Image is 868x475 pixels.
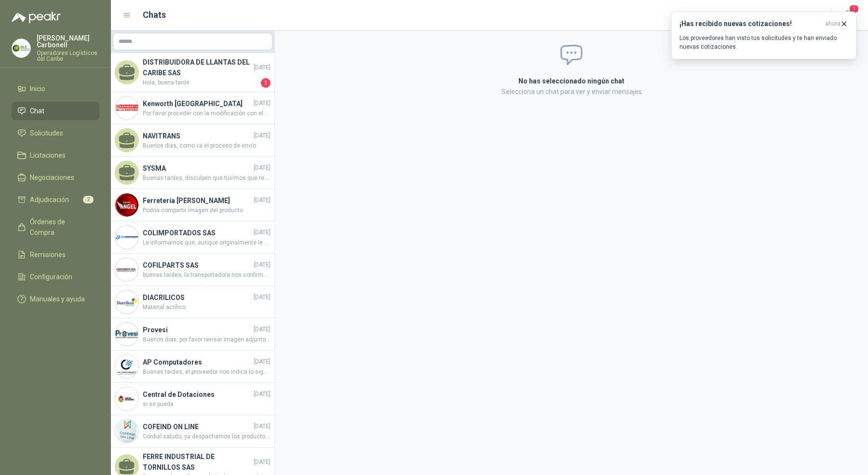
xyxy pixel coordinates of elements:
a: Company LogoProvesi[DATE]Buenos dias, por favor revisar imagen adjunto y revisar bien la cotizaci... [111,318,274,351]
a: Company LogoCentral de Dotaciones[DATE]si se puede [111,383,274,415]
span: [DATE] [254,228,271,237]
span: [DATE] [254,293,271,302]
h4: Provesi [143,325,252,335]
a: Negociaciones [12,168,99,187]
h4: Kenworth [GEOGRAPHIC_DATA] [143,98,252,109]
a: Company LogoCOLIMPORTADOS SAS[DATE]Le informamos que, aunque originalmente le cotizamos el produc... [111,221,274,254]
img: Company Logo [115,355,138,378]
h1: Chats [143,8,166,22]
span: [DATE] [254,458,271,467]
a: Manuales y ayuda [12,290,99,308]
span: Buenos dias, como va el proceso de envío [143,141,271,150]
span: Por favor proceder con la modificación con el mismo número de orden. Agradeciendo su gestión lo a... [143,109,271,118]
img: Company Logo [115,96,138,120]
span: [DATE] [254,196,271,205]
span: Hola, buena tarde [143,78,259,88]
h4: AP Computadores [143,357,252,367]
img: Company Logo [115,226,138,249]
button: ¡Has recibido nuevas cotizaciones!ahora Los proveedores han visto tus solicitudes y te han enviad... [671,12,856,59]
span: ahora [825,20,841,28]
span: 2 [83,196,94,204]
span: Le informamos que, aunque originalmente le cotizamos el producto en la marca TRUPPER, lamentablem... [143,238,271,247]
h4: NAVITRANS [143,131,252,141]
p: Selecciona un chat para ver y enviar mensajes [403,86,740,97]
button: 1 [839,7,856,24]
span: buenas tardes, la transportadora nos confirma que entregara su pedido el día de [DATE]. [143,271,271,280]
a: Órdenes de Compra [12,213,99,242]
img: Company Logo [12,39,30,57]
a: Solicitudes [12,124,99,142]
h4: COFEIND ON LINE [143,421,252,432]
span: Chat [30,106,44,116]
h4: Central de Dotaciones [143,389,252,400]
a: Inicio [12,80,99,98]
a: Company LogoCOFEIND ON LINE[DATE]Cordial saludo, ya despachamos los productos al lugar indicado. ... [111,415,274,448]
img: Company Logo [115,420,138,443]
a: Chat [12,102,99,120]
h4: DISTRIBUIDORA DE LLANTAS DEL CARIBE SAS [143,57,252,78]
span: [DATE] [254,131,271,140]
h4: COFILPARTS SAS [143,260,252,271]
img: Company Logo [115,258,138,281]
a: DISTRIBUIDORA DE LLANTAS DEL CARIBE SAS[DATE]Hola, buena tarde1 [111,53,274,92]
img: Logo peakr [12,12,61,23]
span: [DATE] [254,99,271,108]
span: Adjudicación [30,194,69,205]
span: Buenos dias, por favor revisar imagen adjunto y revisar bien la cotización. Están las medidas y l... [143,335,271,344]
img: Company Logo [115,323,138,346]
p: Operadores Logísticos del Caribe [37,50,99,62]
span: Cordial saludo, ya despachamos los productos al lugar indicado. por favor proporcionar esta palab... [143,432,271,441]
h4: SYSMA [143,163,252,174]
a: SYSMA[DATE]Buenas tardes, disculpen que tuvimos que regresar la compra ya que el proveedor cotizó... [111,157,274,189]
a: Company LogoFerretería [PERSON_NAME][DATE]Podria compartir imagen del producto [111,189,274,221]
p: [PERSON_NAME] Carbonell [37,35,99,48]
span: si se puede [143,400,271,409]
span: Licitaciones [30,150,66,161]
span: Buenas tardes, disculpen que tuvimos que regresar la compra ya que el proveedor cotizó un kit de ... [143,174,271,183]
span: Material acrílico. [143,303,271,312]
span: [DATE] [254,63,271,72]
span: [DATE] [254,325,271,334]
h3: ¡Has recibido nuevas cotizaciones! [679,20,821,28]
a: Company LogoAP Computadores[DATE]Buenas tardes, el proveedor nos indica lo siguiente: "la verdad ... [111,351,274,383]
span: [DATE] [254,390,271,399]
span: [DATE] [254,260,271,270]
span: Remisiones [30,249,66,260]
a: NAVITRANS[DATE]Buenos dias, como va el proceso de envío [111,124,274,157]
img: Company Logo [115,387,138,410]
h4: FERRE INDUSTRIAL DE TORNILLOS SAS [143,451,252,473]
span: Podria compartir imagen del producto [143,206,271,215]
span: Configuración [30,271,72,282]
span: 1 [849,4,859,14]
span: Inicio [30,83,45,94]
img: Company Logo [115,193,138,217]
span: Negociaciones [30,172,74,183]
span: Manuales y ayuda [30,294,85,304]
a: Company LogoKenworth [GEOGRAPHIC_DATA][DATE]Por favor proceder con la modificación con el mismo n... [111,92,274,124]
a: Configuración [12,268,99,286]
a: Remisiones [12,245,99,264]
span: Solicitudes [30,128,63,138]
a: Adjudicación2 [12,190,99,209]
span: [DATE] [254,422,271,431]
h4: DIACRILICOS [143,292,252,303]
a: Company LogoCOFILPARTS SAS[DATE]buenas tardes, la transportadora nos confirma que entregara su pe... [111,254,274,286]
p: Los proveedores han visto tus solicitudes y te han enviado nuevas cotizaciones. [679,34,848,51]
h4: Ferretería [PERSON_NAME] [143,195,252,206]
a: Company LogoDIACRILICOS[DATE]Material acrílico. [111,286,274,318]
img: Company Logo [115,290,138,313]
a: Licitaciones [12,146,99,164]
h2: No has seleccionado ningún chat [403,76,740,86]
span: Buenas tardes, el proveedor nos indica lo siguiente: "la verdad lo mejor que podrias hacer es si ... [143,367,271,377]
span: [DATE] [254,357,271,366]
span: 1 [261,78,271,88]
span: Órdenes de Compra [30,217,90,238]
span: [DATE] [254,163,271,173]
h4: COLIMPORTADOS SAS [143,228,252,238]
